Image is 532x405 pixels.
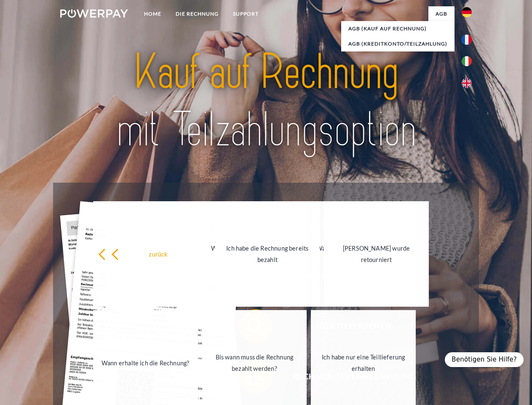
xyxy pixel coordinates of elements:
div: Bis wann muss die Rechnung bezahlt werden? [207,351,302,374]
div: zurück [111,248,206,259]
img: de [462,7,472,17]
img: it [462,56,472,66]
a: agb [428,6,454,22]
a: AGB (Kreditkonto/Teilzahlung) [341,36,454,51]
a: Home [137,6,168,22]
a: SUPPORT [226,6,266,22]
img: logo-powerpay-white.svg [60,9,128,18]
div: Ich habe nur eine Teillieferung erhalten [316,351,411,374]
a: DIE RECHNUNG [168,6,226,22]
img: title-powerpay_de.svg [80,40,452,162]
div: Benötigen Sie Hilfe? [445,352,524,367]
div: Wann erhalte ich die Rechnung? [98,357,193,368]
div: Ich habe die Rechnung bereits bezahlt [220,243,315,265]
img: fr [462,35,472,45]
a: AGB (Kauf auf Rechnung) [341,21,454,36]
img: en [462,78,472,88]
div: [PERSON_NAME] wurde retourniert [329,243,424,265]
